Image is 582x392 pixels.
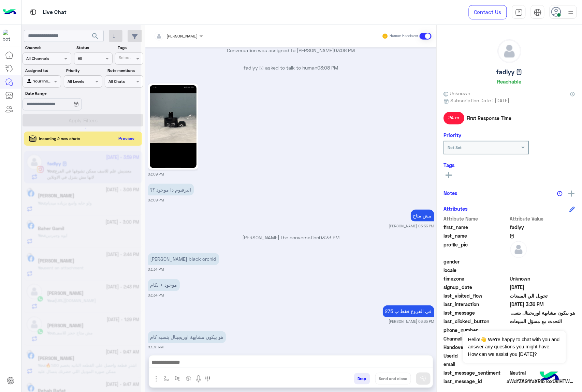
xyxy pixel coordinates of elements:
button: Trigger scenario [172,373,183,384]
span: last_message [444,309,509,316]
span: HandoverOn [444,344,509,351]
img: make a call [205,376,210,382]
span: signup_date [444,284,509,291]
a: tab [512,5,526,19]
span: first_name [444,224,509,231]
div: Select [118,55,131,62]
span: timezone [444,275,509,282]
div: loading... [75,122,87,134]
span: last_message_sentiment [444,369,509,376]
span: last_clicked_button [444,318,509,325]
img: tab [534,9,542,16]
img: 713415422032625 [3,30,15,42]
h6: Attributes [444,206,468,212]
span: هو بيكون مشابهة اوريجينال بنسبه كام [510,309,576,316]
img: notes [557,191,563,196]
span: Subscription Date : [DATE] [451,97,510,104]
button: Send and close [375,373,411,385]
img: send voice note [194,375,203,383]
a: Contact Us [469,5,507,19]
p: 21/9/2025, 3:34 PM [148,253,219,265]
img: profile [567,8,575,17]
p: 21/9/2025, 3:34 PM [148,279,180,291]
h5: fadlyy 𖤍 [497,68,523,76]
img: hulul-logo.png [538,365,562,389]
small: [PERSON_NAME] 03:35 PM [389,319,434,325]
span: null [510,267,576,274]
h6: Reachable [497,78,522,85]
small: 03:09 PM [148,171,164,177]
span: null [510,361,576,368]
p: 21/9/2025, 3:36 PM [148,331,226,343]
span: ChannelId [444,335,509,342]
span: Unknown [444,90,470,97]
span: null [510,258,576,265]
small: [PERSON_NAME] 03:33 PM [389,223,434,229]
span: 0 [510,369,576,376]
img: create order [186,376,191,381]
small: 03:36 PM [148,345,164,350]
small: 03:34 PM [148,267,164,272]
small: 03:34 PM [148,293,164,298]
span: last_name [444,232,509,239]
h6: Priority [444,132,462,138]
p: [PERSON_NAME] the conversation [148,234,434,241]
img: defaultAdmin.png [510,241,527,258]
span: phone_number [444,327,509,334]
span: 2025-09-21T12:36:26.822Z [510,301,576,308]
img: select flow [163,376,169,381]
span: 𖤍 [510,232,576,239]
span: last_message_id [444,378,506,385]
button: create order [183,373,194,384]
span: 24 m [444,112,465,124]
small: 03:09 PM [148,197,164,203]
span: 03:33 PM [319,235,340,241]
span: aWdfZAG1faXRlbToxOklHTWVzc2FnZAUlEOjE3ODQxNDAxOTYyNzg0NDQyOjM0MDI4MjM2Njg0MTcxMDMwMTI0NDI1OTc0MDg... [507,378,575,385]
span: First Response Time [467,115,512,122]
img: Logo [3,5,16,19]
button: select flow [161,373,172,384]
span: UserId [444,352,509,359]
span: 03:08 PM [318,65,338,71]
p: 21/9/2025, 3:09 PM [148,184,194,196]
span: 2024-11-11T11:04:45.169Z [510,284,576,291]
span: Hello!👋 We're happy to chat with you and answer any questions you might have. How can we assist y... [463,331,566,363]
span: email [444,361,509,368]
img: add [569,191,575,197]
img: send attachment [152,375,160,383]
img: send message [420,375,427,382]
span: 03:08 PM [334,47,355,53]
p: 21/9/2025, 3:33 PM [411,210,434,222]
span: last_visited_flow [444,292,509,299]
span: profile_pic [444,241,509,257]
span: تحويل الي المبيعات [510,292,576,299]
h6: Tags [444,162,575,168]
span: Attribute Name [444,215,509,222]
p: Live Chat [43,8,67,17]
small: Human Handover [390,33,418,39]
img: tab [515,9,523,16]
span: [PERSON_NAME] [167,33,198,39]
span: fadlyy [510,224,576,231]
p: fadlyy 𖤍 asked to talk to human [148,64,434,71]
span: Attribute Value [510,215,576,222]
span: locale [444,267,509,274]
span: gender [444,258,509,265]
span: Unknown [510,275,576,282]
img: defaultAdmin.png [498,40,521,63]
b: Not Set [448,145,462,150]
p: Conversation was assigned to [PERSON_NAME] [148,47,434,54]
span: last_interaction [444,301,509,308]
p: 21/9/2025, 3:35 PM [383,305,434,317]
h6: Notes [444,190,458,196]
button: Drop [354,373,370,385]
img: tab [29,8,38,16]
img: Trigger scenario [175,376,180,381]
